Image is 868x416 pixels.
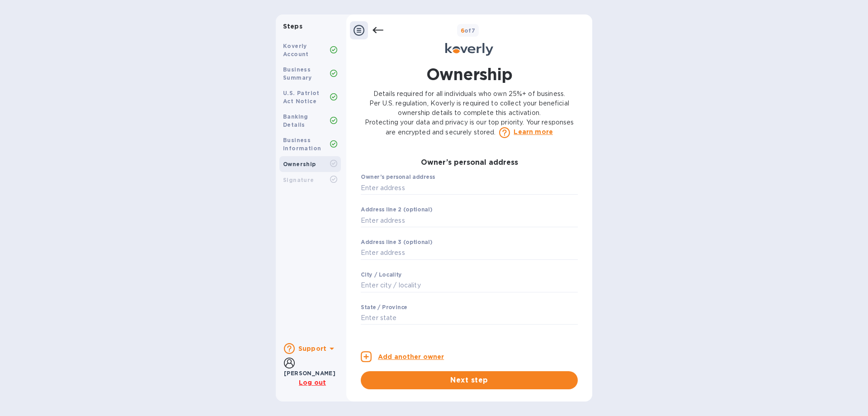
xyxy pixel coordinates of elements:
[283,66,312,81] b: Business Summary
[361,207,432,213] label: Address line 2 (optional)
[378,352,444,362] p: Add another owner
[283,177,314,183] b: Signature
[283,90,320,105] b: U.S. Patriot Act Notice
[283,43,309,57] b: Koverly Account
[283,113,308,128] b: Banking Details
[361,158,578,167] h3: Owner’s personal address
[461,27,476,34] b: of 7
[284,370,335,377] b: [PERSON_NAME]
[426,63,512,86] h1: Ownership
[461,27,464,34] span: 6
[283,137,321,152] b: Business Information
[361,371,578,389] button: Next step
[361,214,578,227] input: Enter address
[361,305,407,310] label: State / Province
[361,181,578,195] input: Enter address
[361,89,578,138] p: Details required for all individuals who own 25%+ of business. Per U.S. regulation, Koverly is re...
[361,279,578,292] input: Enter city / locality
[361,311,578,325] input: Enter state
[283,23,302,30] b: Steps
[361,351,444,362] button: Add another owner
[298,345,326,352] b: Support
[299,379,326,386] u: Log out
[368,375,571,386] span: Next step
[361,240,432,245] label: Address line 3 (optional)
[361,246,578,260] input: Enter address
[514,127,553,136] a: Learn more
[361,272,402,277] label: City / Locality
[361,175,435,180] label: Owner’s personal address
[283,161,316,167] b: Ownership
